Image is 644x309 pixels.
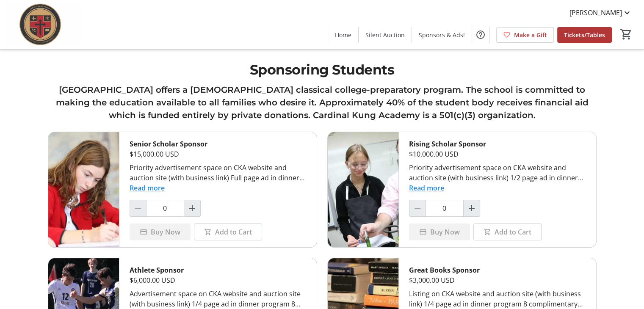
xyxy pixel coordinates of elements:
[514,30,547,39] span: Make a Gift
[130,265,307,275] div: Athlete Sponsor
[409,289,586,309] div: Listing on CKA website and auction site (with business link) 1/4 page ad in dinner program 8 comp...
[409,275,586,285] div: $3,000.00 USD
[419,30,465,39] span: Sponsors & Ads!
[48,83,597,121] h3: [GEOGRAPHIC_DATA] offers a [DEMOGRAPHIC_DATA] classical college-preparatory program. The school i...
[464,200,480,216] button: Increment by one
[130,149,307,159] div: $15,000.00 USD
[328,27,358,43] a: Home
[48,132,119,247] img: Senior Scholar Sponsor
[409,139,586,149] div: Rising Scholar Sponsor
[409,149,586,159] div: $10,000.00 USD
[130,163,307,183] div: Priority advertisement space on CKA website and auction site (with business link) Full page ad in...
[472,26,489,43] button: Help
[426,200,464,217] input: Rising Scholar Sponsor Quantity
[409,183,444,193] button: Read more
[412,27,472,43] a: Sponsors & Ads!
[359,27,412,43] a: Silent Auction
[48,60,597,80] h1: Sponsoring Students
[409,163,586,183] div: Priority advertisement space on CKA website and auction site (with business link) 1/2 page ad in ...
[619,27,634,42] button: Cart
[130,183,165,193] button: Read more
[130,139,307,149] div: Senior Scholar Sponsor
[5,3,80,46] img: Cardinal Kung Academy's Logo
[557,27,612,43] a: Tickets/Tables
[184,200,200,216] button: Increment by one
[409,265,586,275] div: Great Books Sponsor
[130,275,307,285] div: $6,000.00 USD
[564,30,605,39] span: Tickets/Tables
[335,30,351,39] span: Home
[496,27,554,43] a: Make a Gift
[365,30,405,39] span: Silent Auction
[569,8,622,18] span: [PERSON_NAME]
[563,6,639,19] button: [PERSON_NAME]
[146,200,184,217] input: Senior Scholar Sponsor Quantity
[328,132,398,247] img: Rising Scholar Sponsor
[130,289,307,309] div: Advertisement space on CKA website and auction site (with business link) 1/4 page ad in dinner pr...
